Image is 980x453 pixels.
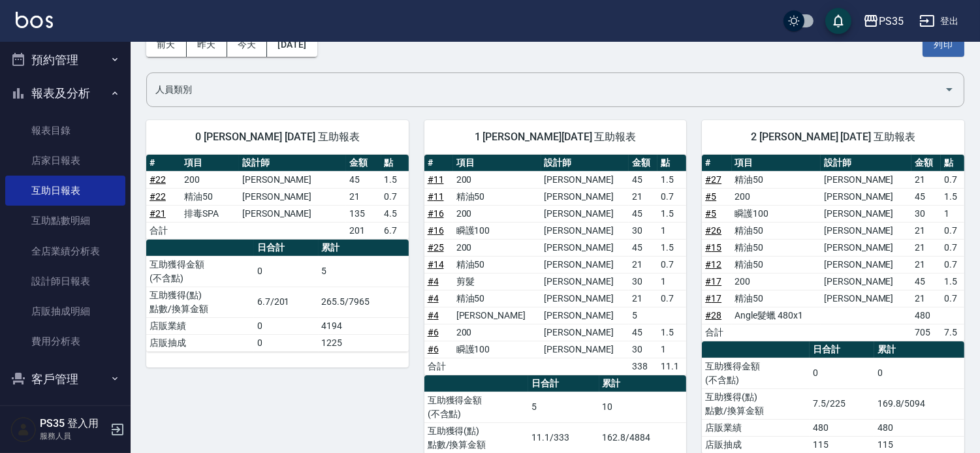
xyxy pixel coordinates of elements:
[528,392,599,422] td: 5
[941,256,964,273] td: 0.7
[453,341,541,358] td: 瞬護100
[657,205,686,222] td: 1.5
[453,155,541,172] th: 項目
[424,155,453,172] th: #
[705,174,721,185] a: #27
[146,256,254,287] td: 互助獲得金額 (不含點)
[705,310,721,320] a: #28
[381,205,409,222] td: 4.5
[428,276,439,287] a: #4
[346,155,381,172] th: 金額
[911,307,941,324] td: 480
[5,326,125,356] a: 費用分析表
[923,33,964,57] button: 列印
[705,242,721,253] a: #15
[914,9,964,33] button: 登出
[705,259,721,270] a: #12
[939,79,960,100] button: Open
[941,290,964,307] td: 0.7
[629,239,657,256] td: 45
[599,422,687,453] td: 162.8/4884
[874,341,964,358] th: 累計
[146,155,409,240] table: a dense table
[528,422,599,453] td: 11.1/333
[267,33,317,57] button: [DATE]
[319,256,409,287] td: 5
[718,131,949,144] span: 2 [PERSON_NAME] [DATE] 互助報表
[732,307,821,324] td: Angle髮蠟 480x1
[599,392,687,422] td: 10
[428,344,439,354] a: #6
[239,188,346,205] td: [PERSON_NAME]
[424,392,529,422] td: 互助獲得金額 (不含點)
[541,239,629,256] td: [PERSON_NAME]
[453,222,541,239] td: 瞬護100
[453,205,541,222] td: 200
[732,239,821,256] td: 精油50
[146,33,187,57] button: 前天
[541,256,629,273] td: [PERSON_NAME]
[599,375,687,392] th: 累計
[702,155,964,341] table: a dense table
[810,358,874,388] td: 0
[428,191,444,202] a: #11
[810,436,874,453] td: 115
[657,171,686,188] td: 1.5
[40,430,106,442] p: 服務人員
[541,307,629,324] td: [PERSON_NAME]
[702,324,731,341] td: 合計
[705,293,721,304] a: #17
[40,417,106,430] h5: PS35 登入用
[657,341,686,358] td: 1
[911,290,941,307] td: 21
[146,240,409,352] table: a dense table
[541,290,629,307] td: [PERSON_NAME]
[911,155,941,172] th: 金額
[424,155,687,375] table: a dense table
[146,155,181,172] th: #
[181,188,239,205] td: 精油50
[428,225,444,236] a: #16
[541,155,629,172] th: 設計師
[941,171,964,188] td: 0.7
[254,256,319,287] td: 0
[453,273,541,290] td: 剪髮
[162,131,393,144] span: 0 [PERSON_NAME] [DATE] 互助報表
[5,146,125,176] a: 店家日報表
[346,205,381,222] td: 135
[911,171,941,188] td: 21
[428,174,444,185] a: #11
[941,273,964,290] td: 1.5
[254,334,319,351] td: 0
[732,188,821,205] td: 200
[381,155,409,172] th: 點
[150,191,166,202] a: #22
[702,155,731,172] th: #
[146,287,254,317] td: 互助獲得(點) 點數/換算金額
[346,188,381,205] td: 21
[5,176,125,206] a: 互助日報表
[10,416,37,443] img: Person
[874,388,964,419] td: 169.8/5094
[629,256,657,273] td: 21
[657,239,686,256] td: 1.5
[657,188,686,205] td: 0.7
[911,205,941,222] td: 30
[428,259,444,270] a: #14
[821,155,911,172] th: 設計師
[941,239,964,256] td: 0.7
[911,256,941,273] td: 21
[319,317,409,334] td: 4194
[424,358,453,375] td: 合計
[657,222,686,239] td: 1
[657,324,686,341] td: 1.5
[810,341,874,358] th: 日合計
[381,188,409,205] td: 0.7
[152,78,939,101] input: 人員名稱
[911,273,941,290] td: 45
[541,171,629,188] td: [PERSON_NAME]
[941,205,964,222] td: 1
[453,290,541,307] td: 精油50
[657,155,686,172] th: 點
[629,324,657,341] td: 45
